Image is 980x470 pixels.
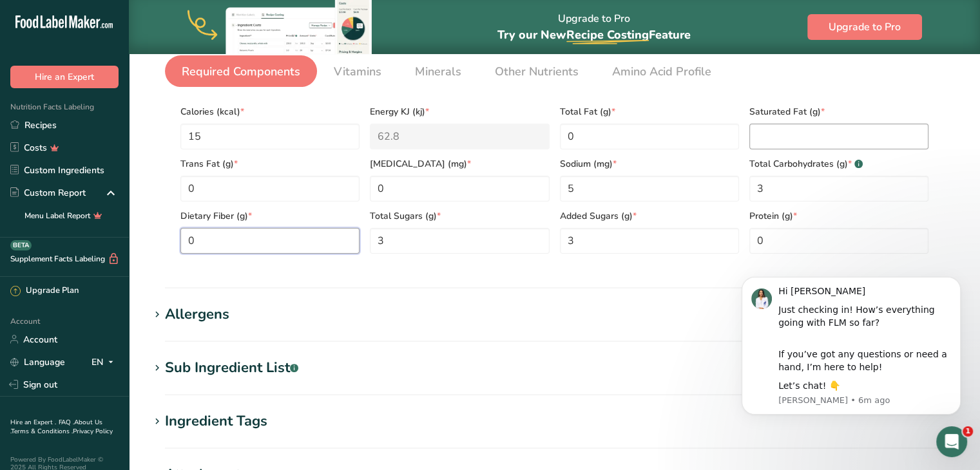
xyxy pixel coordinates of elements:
[612,63,711,80] span: Amino Acid Profile
[180,209,360,223] span: Dietary Fiber (g)
[370,209,549,223] span: Total Sugars (g)
[10,186,86,200] div: Custom Report
[10,351,65,373] a: Language
[165,357,298,379] div: Sub Ingredient List
[497,27,691,42] span: Try our New Feature
[370,157,549,171] span: [MEDICAL_DATA] (mg)
[560,209,739,223] span: Added Sugars (g)
[749,209,928,223] span: Protein (g)
[10,418,102,436] a: About Us .
[10,66,119,88] button: Hire an Expert
[59,418,74,427] a: FAQ .
[807,14,922,40] button: Upgrade to Pro
[182,63,300,80] span: Required Components
[73,427,113,436] a: Privacy Policy
[566,27,649,42] span: Recipe Costing
[334,63,381,80] span: Vitamins
[722,258,980,435] iframe: Intercom notifications message
[165,304,229,325] div: Allergens
[165,411,267,432] div: Ingredient Tags
[10,240,32,250] div: BETA
[560,105,739,118] span: Total Fat (g)
[91,354,119,370] div: EN
[10,285,79,297] div: Upgrade Plan
[749,157,928,171] span: Total Carbohydrates (g)
[495,63,579,80] span: Other Nutrients
[180,105,360,118] span: Calories (kcal)
[936,426,967,457] iframe: Intercom live chat
[829,19,901,35] span: Upgrade to Pro
[560,157,739,171] span: Sodium (mg)
[415,63,461,80] span: Minerals
[10,418,56,427] a: Hire an Expert .
[497,1,691,54] div: Upgrade to Pro
[180,157,360,171] span: Trans Fat (g)
[749,105,928,118] span: Saturated Fat (g)
[370,105,549,118] span: Energy KJ (kj)
[963,426,973,437] span: 1
[11,427,73,436] a: Terms & Conditions .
